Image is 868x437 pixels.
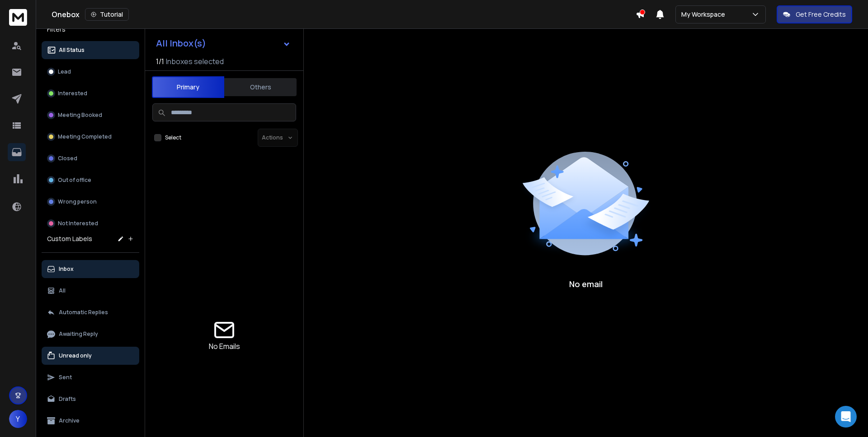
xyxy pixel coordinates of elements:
p: Lead [58,68,71,75]
button: Automatic Replies [42,303,139,321]
div: Open Intercom Messenger [835,406,857,428]
p: Unread only [59,352,92,359]
button: Meeting Completed [42,128,139,146]
p: My Workspace [681,10,729,19]
p: Inbox [59,265,74,273]
button: Drafts [42,390,139,408]
p: Interested [58,90,87,97]
label: Select [165,134,181,141]
span: 1 / 1 [156,56,164,67]
p: All [59,287,66,294]
p: All Status [59,46,85,54]
p: Archive [59,417,80,424]
button: Wrong person [42,193,139,211]
p: Sent [59,374,72,381]
button: All Status [42,41,139,59]
button: All [42,282,139,300]
button: Closed [42,149,139,167]
p: No Emails [209,341,240,352]
button: Inbox [42,260,139,278]
button: Meeting Booked [42,106,139,124]
p: Meeting Booked [58,112,102,119]
button: All Inbox(s) [149,34,298,52]
h1: All Inbox(s) [156,39,206,48]
div: Onebox [52,8,636,21]
button: Primary [152,76,224,98]
p: No email [569,278,603,290]
p: Out of office [58,177,91,184]
button: Y [9,410,27,428]
button: Archive [42,412,139,430]
p: Awaiting Reply [59,330,98,338]
button: Out of office [42,171,139,189]
p: Automatic Replies [59,309,108,316]
button: Get Free Credits [777,5,852,23]
button: Awaiting Reply [42,325,139,343]
h3: Custom Labels [47,234,92,243]
button: Unread only [42,347,139,365]
h3: Filters [42,23,139,36]
p: Not Interested [58,220,98,227]
p: Get Free Credits [796,10,846,19]
button: Sent [42,368,139,386]
h3: Inboxes selected [166,56,224,67]
button: Lead [42,63,139,81]
p: Meeting Completed [58,133,112,140]
p: Closed [58,155,77,162]
p: Drafts [59,395,76,403]
button: Tutorial [85,8,129,21]
button: Others [224,77,297,97]
p: Wrong person [58,198,97,205]
button: Not Interested [42,214,139,232]
button: Interested [42,84,139,102]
